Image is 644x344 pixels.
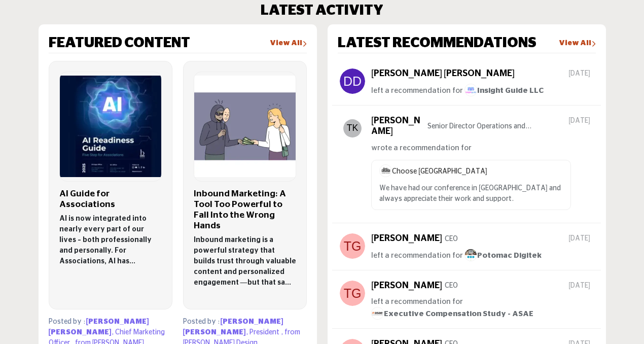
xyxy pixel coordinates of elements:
span: wrote a recommendation for [371,144,472,152]
a: View All [270,39,307,49]
img: avtar-image [340,281,365,306]
span: [PERSON_NAME] [183,329,246,336]
p: Inbound marketing is a powerful strategy that builds trust through valuable content and personali... [194,235,296,288]
span: Potomac Digitek [464,252,542,259]
span: left a recommendation for [371,252,463,259]
h5: [PERSON_NAME] [371,281,442,292]
p: We have had our conference in [GEOGRAPHIC_DATA] and always appreciate their work and support. [379,183,563,204]
a: imagePotomac Digitek [464,250,542,262]
a: imageChoose [GEOGRAPHIC_DATA] [379,168,487,175]
span: Executive Compensation Study - ASAE [371,310,533,318]
h3: AI Guide for Associations [59,189,162,210]
img: image [464,249,477,261]
h5: [PERSON_NAME] [371,116,425,137]
span: Choose [GEOGRAPHIC_DATA] [379,168,487,175]
span: [PERSON_NAME] [49,329,112,336]
p: AI is now integrated into nearly every part of our lives – both professionally and personally. Fo... [59,214,162,267]
span: left a recommendation for [371,298,463,305]
span: [PERSON_NAME] [221,318,283,325]
a: View All [559,39,596,49]
h2: LATEST ACTIVITY [261,3,383,20]
h5: [PERSON_NAME] [PERSON_NAME] [371,68,515,80]
img: avtar-image [340,116,365,141]
p: Senior Director Operations and Implementation Informatics [427,121,568,132]
span: [DATE] [568,281,593,291]
img: avtar-image [340,233,365,259]
span: Insight Guide LLC [464,87,544,94]
h2: LATEST RECOMMENDATIONS [338,35,536,52]
h2: FEATURED CONTENT [49,35,190,52]
span: [DATE] [568,68,593,79]
span: [PERSON_NAME] [86,318,149,325]
a: imageInsight Guide LLC [464,85,544,97]
span: , President [246,329,279,336]
span: [DATE] [568,116,593,126]
h3: Inbound Marketing: A Tool Too Powerful to Fall Into the Wrong Hands [194,189,296,231]
img: image [379,164,392,177]
span: [DATE] [568,233,593,244]
p: CEO [445,281,458,291]
img: image [464,84,477,96]
img: avtar-image [340,68,365,94]
a: imageExecutive Compensation Study - ASAE [371,308,533,321]
p: CEO [445,234,458,245]
h5: [PERSON_NAME] [371,233,442,245]
img: Logo of Bostrom, click to view details [60,72,161,181]
img: Logo of NeigerDesign, click to view details [194,72,296,181]
span: left a recommendation for [371,87,463,94]
img: image [371,307,384,320]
